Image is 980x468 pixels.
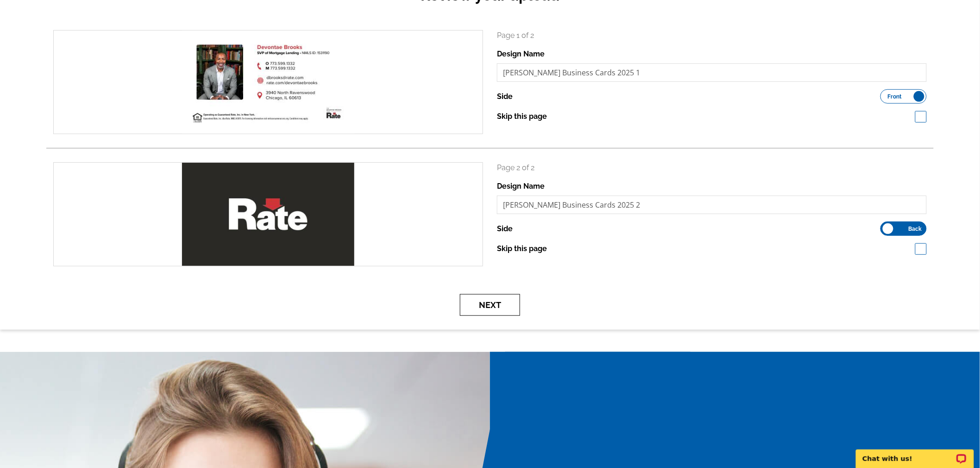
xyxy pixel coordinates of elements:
iframe: LiveChat chat widget [850,439,980,468]
button: Next [460,294,520,316]
span: Front [888,94,902,99]
span: Back [908,227,922,231]
label: Side [497,223,513,234]
input: File Name [497,196,927,214]
input: File Name [497,63,927,82]
label: Side [497,91,513,102]
p: Page 1 of 2 [497,30,927,41]
label: Skip this page [497,111,547,122]
p: Page 2 of 2 [497,162,927,173]
label: Design Name [497,181,545,192]
label: Skip this page [497,243,547,254]
label: Design Name [497,49,545,60]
